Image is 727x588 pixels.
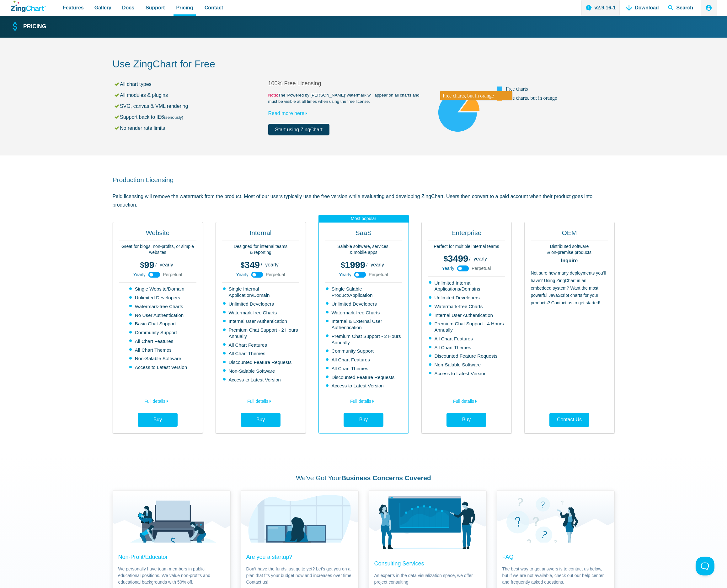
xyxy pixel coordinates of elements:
[429,344,505,351] li: All Chart Themes
[163,272,182,277] span: Perpetual
[261,262,262,267] span: /
[23,24,46,29] strong: Pricing
[359,417,368,422] span: Buy
[94,3,111,12] span: Gallery
[129,329,187,336] li: Community Support
[114,91,268,99] li: All modules & plugins
[223,368,299,374] li: Non-Salable Software
[223,301,299,307] li: Unlimited Developers
[374,560,424,567] a: Consulting Services
[129,355,187,362] li: Non-Salable Software
[266,272,285,277] span: Perpetual
[129,286,187,292] li: Single Website/Domain
[223,327,299,339] li: Premium Chat Support - 2 Hours Annually
[129,338,187,344] li: All Chart Features
[146,3,165,12] span: Support
[326,286,402,298] li: Single Salable Product/Application
[113,192,615,209] p: Paid licensing will remove the watermark from the product. Most of our users typically use the fr...
[366,262,367,267] span: /
[118,566,225,585] span: We personally have team members in public educational positions. We value non-profits and educati...
[129,347,187,353] li: All Chart Themes
[325,244,402,256] p: Salable software, services, & mobile apps
[374,572,481,585] span: As experts in the data visualization space, we offer project consulting.
[222,244,299,256] p: Designed for internal teams & reporting
[223,318,299,324] li: Internal User Authentication
[326,374,402,381] li: Discounted Feature Requests
[369,272,388,277] span: Perpetual
[256,417,265,422] span: Buy
[429,295,505,301] li: Unlimited Developers
[205,3,223,12] span: Contact
[428,395,505,405] a: Full details
[549,413,589,427] a: Contact Us
[326,365,402,372] li: All Chart Themes
[153,417,162,422] span: Buy
[429,303,505,310] li: Watermark-free Charts
[326,310,402,316] li: Watermark-free Charts
[129,321,187,327] li: Basic Chat Support
[497,490,614,550] img: Support Available
[114,102,268,110] li: SVG, canvas & VML rendering
[155,262,157,267] span: /
[118,554,168,560] a: Non-Profit/Educator
[557,417,582,422] span: Contact Us
[531,244,608,256] p: Distributed software & on-premise products
[429,280,505,292] li: Unlimited Internal Applications/Domains
[502,566,609,585] span: The best way to get answers is to contact us below, but if we are not available, check out our he...
[469,256,470,261] span: /
[265,262,279,267] span: yearly
[129,303,187,310] li: Watermark-free Charts
[339,272,351,277] span: Yearly
[223,350,299,357] li: All Chart Themes
[241,490,358,549] img: Custom Development
[63,3,84,12] span: Features
[133,272,145,277] span: Yearly
[222,228,299,240] h2: Internal
[429,312,505,318] li: Internal User Authentication
[325,228,402,240] h2: SaaS
[160,262,173,267] span: yearly
[341,260,365,270] span: 1999
[429,370,505,377] li: Access to Latest Version
[113,176,615,184] h2: Production Licensing
[369,490,486,552] img: Consulting Services
[326,301,402,307] li: Unlimited Developers
[344,413,383,427] a: Buy
[241,413,281,427] a: Buy
[429,353,505,359] li: Discounted Feature Requests
[223,286,299,298] li: Single Internal Application/Domain
[444,254,468,264] span: 3499
[326,318,402,331] li: Internal & External User Authentication
[696,557,714,575] iframe: Toggle Customer Support
[326,357,402,363] li: All Chart Features
[122,3,134,12] span: Docs
[113,490,230,558] img: Pricing That Suits You
[114,124,268,132] li: No render rate limits
[176,3,193,12] span: Pricing
[11,1,46,12] a: ZingChart Logo. Click to return to the homepage
[223,359,299,365] li: Discounted Feature Requests
[473,256,487,261] span: yearly
[114,113,268,121] li: Support back to IE6
[429,362,505,368] li: Non-Salable Software
[531,228,608,240] h2: OEM
[531,270,608,405] p: Not sure how many deployments you'll have? Using ZingChart in an embedded system? Want the most p...
[223,310,299,316] li: Watermark-free Charts
[428,228,505,240] h2: Enterprise
[268,93,278,97] span: Note:
[326,383,402,389] li: Access to Latest Version
[119,228,196,240] h2: Website
[236,272,248,277] span: Yearly
[428,244,505,250] p: Perfect for multiple internal teams
[119,395,196,405] a: Full details
[442,266,454,270] span: Yearly
[446,413,486,427] a: Buy
[114,80,268,88] li: All chart types
[429,336,505,342] li: All Chart Features
[113,58,615,72] h2: Use ZingChart for Free
[223,377,299,383] li: Access to Latest Version
[129,295,187,301] li: Unlimited Developers
[222,395,299,405] a: Full details
[113,474,615,482] h2: We've Got Your
[268,111,310,116] a: Read more here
